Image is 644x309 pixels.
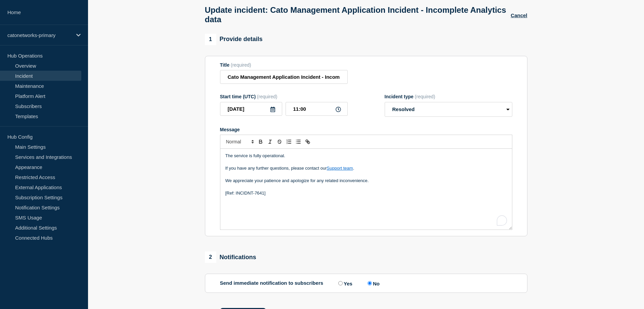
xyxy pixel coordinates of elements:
span: (required) [231,62,251,68]
button: Toggle link [303,138,312,146]
button: Toggle strikethrough text [275,138,284,146]
div: Start time (UTC) [220,94,348,99]
input: YYYY-MM-DD [220,102,282,116]
input: Yes [338,281,343,285]
div: Title [220,62,348,68]
p: Send immediate notification to subscribers [220,280,324,286]
select: Incident type [385,102,512,117]
div: To enrich screen reader interactions, please activate Accessibility in Grammarly extension settings [220,149,512,230]
button: Toggle italic text [265,138,275,146]
h1: Update incident: Cato Management Application Incident - Incomplete Analytics data [205,5,511,24]
button: Toggle bulleted list [294,138,303,146]
span: 1 [205,34,216,45]
label: Yes [337,280,352,286]
input: No [368,281,372,285]
button: Toggle ordered list [284,138,294,146]
input: Title [220,70,348,84]
input: HH:MM [286,102,348,116]
button: Cancel [511,12,527,18]
label: No [366,280,380,286]
button: Toggle bold text [256,138,265,146]
div: Send immediate notification to subscribers [220,280,512,286]
span: (required) [257,94,277,99]
a: Support team [327,166,353,171]
span: (required) [415,94,435,99]
div: Message [220,127,512,132]
p: If you have any further questions, please contact our . [225,165,507,171]
span: 2 [205,251,216,263]
div: Notifications [205,251,256,263]
p: [Ref: INCIDNT-7641] [225,190,507,196]
div: Provide details [205,34,263,45]
div: Incident type [385,94,512,99]
span: Font size [223,138,256,146]
p: The service is fully operational. [225,153,507,159]
p: catonetworks-primary [7,32,72,38]
p: We appreciate your patience and apologize for any related inconvenience. [225,178,507,184]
